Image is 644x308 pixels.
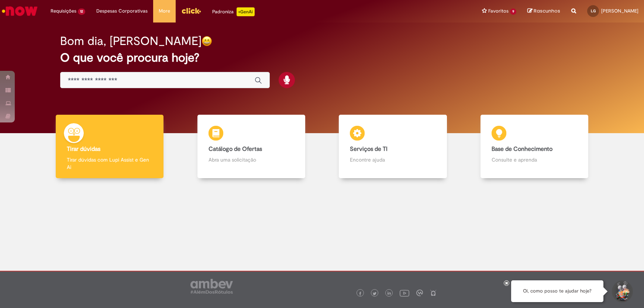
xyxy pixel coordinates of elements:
img: logo_footer_workplace.png [416,290,423,296]
div: Padroniza [212,7,255,16]
img: happy-face.png [202,36,212,46]
a: Rascunhos [527,8,560,15]
a: Tirar dúvidas Tirar dúvidas com Lupi Assist e Gen Ai [39,115,180,179]
img: ServiceNow [1,4,39,18]
img: logo_footer_facebook.png [358,292,362,295]
a: Base de Conhecimento Consulte e aprenda [464,115,605,179]
span: 9 [510,8,516,15]
a: Catálogo de Ofertas Abra uma solicitação [180,115,322,179]
h2: O que você procura hoje? [60,51,584,64]
b: Catálogo de Ofertas [209,145,262,153]
img: click_logo_yellow_360x200.png [181,5,201,16]
span: 12 [78,8,85,15]
div: Oi, como posso te ajudar hoje? [511,280,603,302]
img: logo_footer_naosei.png [430,290,437,296]
img: logo_footer_ambev_rotulo_gray.png [190,279,233,294]
h2: Bom dia, [PERSON_NAME] [60,35,202,48]
span: Rascunhos [534,7,560,14]
b: Serviços de TI [350,145,388,153]
span: Requisições [51,7,76,15]
p: Abra uma solicitação [209,156,294,163]
b: Base de Conhecimento [492,145,552,153]
p: Tirar dúvidas com Lupi Assist e Gen Ai [67,156,152,171]
span: LG [591,8,596,13]
span: Despesas Corporativas [96,7,148,15]
button: Iniciar Conversa de Suporte [611,280,633,302]
p: Consulte e aprenda [492,156,577,163]
p: +GenAi [237,7,255,16]
b: Tirar dúvidas [67,145,100,153]
span: [PERSON_NAME] [601,8,638,14]
img: logo_footer_linkedin.png [388,291,391,296]
img: logo_footer_youtube.png [400,288,409,298]
span: Favoritos [488,7,509,15]
img: logo_footer_twitter.png [373,292,376,295]
a: Serviços de TI Encontre ajuda [322,115,464,179]
p: Encontre ajuda [350,156,435,163]
span: More [159,7,170,15]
